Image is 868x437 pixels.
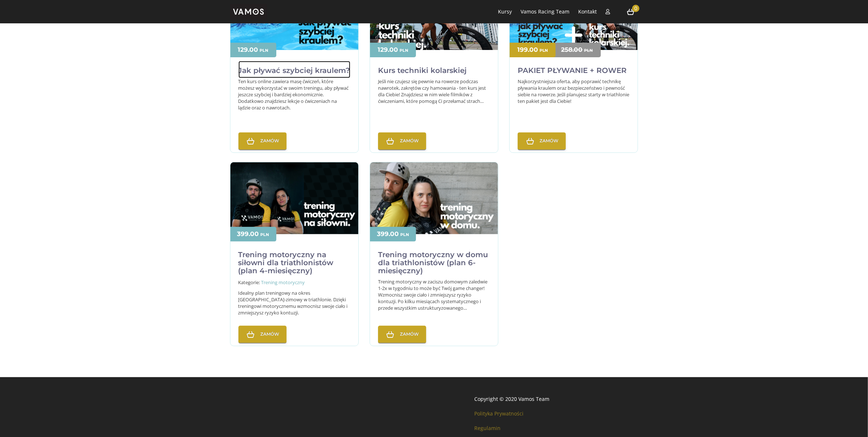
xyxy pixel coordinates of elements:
[378,245,490,278] h2: Trening motoryczny w domu dla triathlonistów (plan 6-miesięczny)
[578,8,597,15] a: Kontakt
[378,61,467,78] h2: Kurs techniki kolarskiej
[238,132,287,150] a: Zamów
[238,269,350,276] a: Trening motoryczny na siłowni dla triathlonistów (plan 4-miesięczny)
[238,279,260,286] p: Kategorie:
[378,132,426,150] a: Zamów
[498,8,512,15] a: Kursy
[377,231,399,237] p: 399.00
[246,331,279,337] span: Zamów
[385,331,419,337] span: Zamów
[246,138,279,143] span: Zamów
[400,48,408,54] p: PLN
[230,4,267,19] img: vamos_solo.png
[474,425,501,432] a: Regulamin
[518,69,627,76] a: PAKIET PŁYWANIE + ROWER
[469,395,643,432] div: Copyright © 2020 Vamos Team
[378,69,467,76] a: Kurs techniki kolarskiej
[238,61,350,78] h2: Jak pływać szybciej kraulem?
[378,47,398,53] p: 129.00
[521,8,569,15] a: Vamos Racing Team
[518,61,627,78] h2: PAKIET PŁYWANIE + ROWER
[518,78,630,104] p: Najkorzystniejsza oferta, aby poprawić technikę pływania kraulem oraz bezpieczeństwo i pewność si...
[261,232,269,238] p: PLN
[237,231,259,237] p: 399.00
[632,5,639,12] span: 0
[238,69,350,76] a: Jak pływać szybciej kraulem?
[378,269,490,276] a: Trening motoryczny w domu dla triathlonistów (plan 6-miesięczny)
[261,279,305,286] a: Trening motoryczny
[378,326,426,343] a: Zamów
[518,132,566,150] a: Zamów
[238,245,350,278] h2: Trening motoryczny na siłowni dla triathlonistów (plan 4-miesięczny)
[238,290,350,316] p: Idealny plan treningowy na okres [GEOGRAPHIC_DATA]-zimowy w triathlonie. Dzięki treningowi motory...
[378,78,490,104] p: Jeśli nie czujesz się pewnie na rowerze podczas nawrotek, zakrętów czy hamowania - ten kurs jest ...
[540,48,548,54] p: PLN
[474,410,523,417] a: Polityka Prywatności
[400,232,409,238] p: PLN
[260,48,269,54] p: PLN
[238,47,258,53] p: 129.00
[378,278,490,311] p: Trening motoryczny w zaciszu domowym zaledwie 1-2x w tygodniu to może być Twój game changer! Wzmo...
[517,47,538,53] p: 199.00
[584,48,593,54] p: PLN
[525,138,558,143] span: Zamów
[561,47,583,53] p: 258.00
[238,78,350,111] p: Ten kurs online zawiera masę ćwiczeń, które możesz wykorzystać w swoim treningu, aby pływać jeszc...
[238,326,287,343] a: Zamów
[385,138,419,143] span: Zamów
